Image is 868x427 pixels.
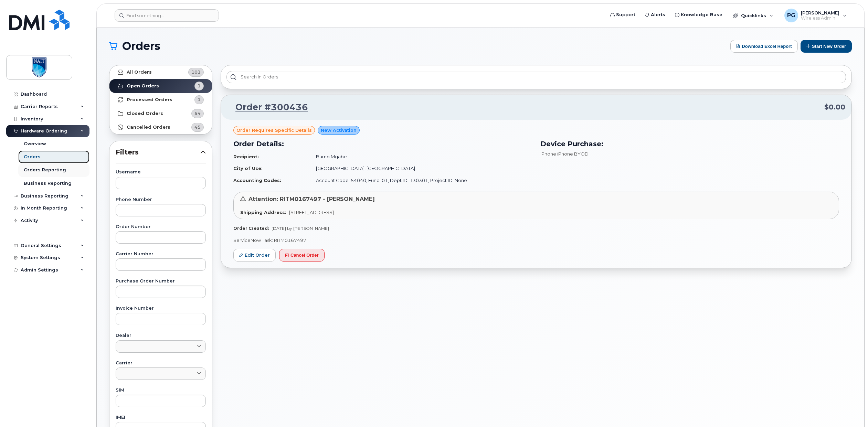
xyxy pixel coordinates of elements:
[116,306,206,311] label: Invoice Number
[233,226,269,231] strong: Order Created:
[233,249,276,261] a: Edit Order
[540,139,839,149] h3: Device Purchase:
[127,125,170,130] strong: Cancelled Orders
[109,120,212,134] a: Cancelled Orders45
[116,361,206,365] label: Carrier
[236,127,312,134] span: Order requires Specific details
[109,79,212,93] a: Open Orders1
[233,178,281,183] strong: Accounting Codes:
[289,210,334,215] span: [STREET_ADDRESS]
[194,110,201,117] span: 54
[540,151,589,157] span: iPhone iPhone BYOD
[248,196,375,202] span: Attention: RITM0167497 - [PERSON_NAME]
[127,83,159,89] strong: Open Orders
[233,166,263,171] strong: City of Use:
[116,225,206,229] label: Order Number
[227,101,308,114] a: Order #300436
[310,162,532,174] td: [GEOGRAPHIC_DATA], [GEOGRAPHIC_DATA]
[116,388,206,393] label: SIM
[310,151,532,163] td: Bumo Mgabe
[116,198,206,202] label: Phone Number
[109,65,212,79] a: All Orders101
[116,279,206,284] label: Purchase Order Number
[116,252,206,256] label: Carrier Number
[116,415,206,420] label: IMEI
[198,96,201,103] span: 1
[198,83,201,89] span: 1
[279,249,325,261] button: Cancel Order
[116,147,200,157] span: Filters
[109,93,212,107] a: Processed Orders1
[321,127,357,134] span: New Activation
[109,107,212,120] a: Closed Orders54
[116,333,206,338] label: Dealer
[272,226,329,231] span: [DATE] by [PERSON_NAME]
[122,41,160,51] span: Orders
[233,237,839,244] p: ServiceNow Task: RITM0167497
[191,69,201,75] span: 101
[310,174,532,186] td: Account Code: 54040, Fund: 01, Dept ID: 130301, Project ID: None
[824,102,845,112] span: $0.00
[233,139,532,149] h3: Order Details:
[127,111,163,116] strong: Closed Orders
[127,97,172,103] strong: Processed Orders
[127,70,152,75] strong: All Orders
[194,124,201,130] span: 45
[116,170,206,174] label: Username
[233,154,259,159] strong: Recipient:
[801,40,852,53] button: Start New Order
[240,210,286,215] strong: Shipping Address:
[730,40,798,53] button: Download Excel Report
[226,71,846,83] input: Search in orders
